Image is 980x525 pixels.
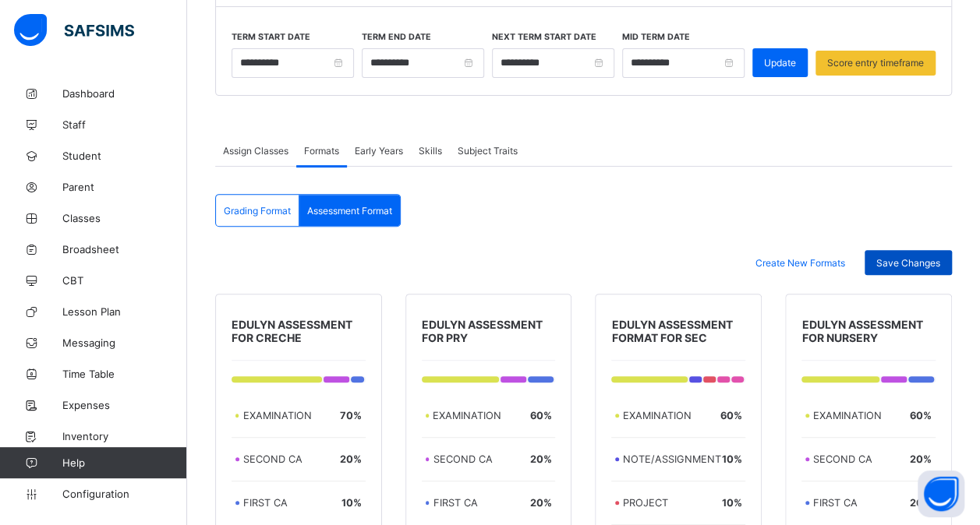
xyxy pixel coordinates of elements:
span: PROJECT [623,497,668,509]
span: SECOND CA [813,453,872,465]
span: FIRST CA [243,497,288,509]
span: 10 % [721,453,741,465]
span: EXAMINATION [623,410,692,421]
span: EDULYN ASSESSMENT FOR PRY [422,318,556,344]
span: Student [62,150,187,162]
span: Skills [419,145,442,157]
span: EXAMINATION [433,410,501,421]
span: Lesson Plan [62,305,187,318]
span: 70 % [340,410,362,421]
span: Score entry timeframe [827,57,924,69]
span: 60 % [910,410,932,421]
span: NOTE/ASSIGNMENT [623,453,721,465]
label: Term End Date [362,32,431,42]
span: Update [764,57,796,69]
span: Save Changes [876,257,940,269]
span: Classes [62,212,187,224]
span: Assign Classes [223,145,288,157]
span: Create New Formats [755,257,845,269]
span: Staff [62,118,187,131]
span: EDULYN ASSESSMENT FOR CRECHE [232,318,366,344]
label: Term Start Date [232,32,310,42]
span: Broadsheet [62,243,187,255]
span: EDULYN ASSESSMENT FORMAT FOR SEC [611,318,745,344]
span: EDULYN ASSESSMENT FOR NURSERY [801,318,936,344]
label: Mid Term Date [622,32,690,42]
span: SECOND CA [433,453,492,465]
span: Inventory [62,430,187,442]
span: 20 % [910,497,932,509]
span: CBT [62,274,187,287]
img: safsims [14,14,134,47]
span: Parent [62,181,187,193]
span: Subject Traits [458,145,518,157]
span: 20 % [529,453,551,465]
label: Next Term Start Date [492,32,596,42]
span: 20 % [340,453,362,465]
span: Early Years [355,145,403,157]
span: Messaging [62,336,187,349]
span: 60 % [529,410,551,421]
span: Assessment Format [307,205,392,217]
span: 10 % [341,497,362,509]
span: 10 % [721,497,741,509]
span: Expenses [62,399,187,411]
span: 60 % [720,410,741,421]
button: Open asap [918,470,964,517]
span: EXAMINATION [242,410,311,421]
span: Formats [304,145,339,157]
span: SECOND CA [243,453,302,465]
span: Time Table [62,368,187,380]
span: Configuration [62,488,186,500]
span: FIRST CA [433,497,477,509]
span: 20 % [529,497,551,509]
span: Help [62,456,186,469]
span: Dashboard [62,87,187,100]
span: FIRST CA [813,497,858,509]
span: 20 % [910,453,932,465]
span: Grading Format [224,205,291,217]
span: EXAMINATION [813,410,882,421]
